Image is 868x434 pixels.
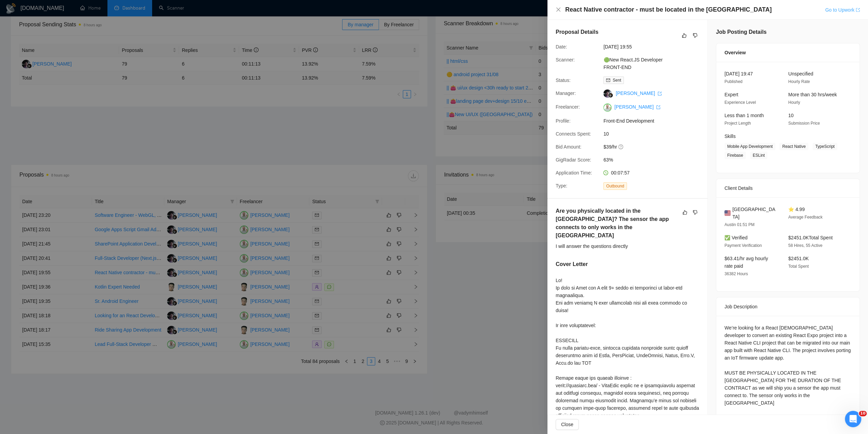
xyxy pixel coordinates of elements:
[788,243,822,248] span: 58 Hires, 55 Active
[682,33,687,38] span: like
[614,104,660,110] a: [PERSON_NAME] export
[716,28,766,36] h5: Job Posting Details
[845,411,861,427] iframe: Intercom live chat
[724,71,753,76] span: [DATE] 19:47
[556,90,576,96] span: Manager:
[859,411,867,416] span: 10
[561,421,573,428] span: Close
[556,44,567,50] span: Date:
[724,243,762,248] span: Payment Verification
[724,271,748,276] span: 36382 Hours
[691,208,699,216] button: dislike
[724,121,751,126] span: Project Length
[724,143,775,150] span: Mobile App Development
[556,242,699,250] div: I will answer the questions directly
[724,92,738,97] span: Expert
[788,113,794,118] span: 10
[788,207,805,212] span: ⭐ 4.99
[556,28,598,36] h5: Proposal Details
[750,152,767,159] span: ESLint
[603,170,608,175] span: clock-circle
[656,105,660,109] span: export
[724,235,748,240] span: ✅ Verified
[556,157,591,163] span: GigRadar Score:
[724,79,742,84] span: Published
[693,33,697,38] span: dislike
[788,100,800,105] span: Hourly
[788,92,837,97] span: More than 30 hrs/week
[603,57,662,70] a: 🟢New React.JS Developer FRONT-END
[603,103,612,112] img: c1Ri93TPjpDgnORHfyF7NrLb8fYoPQFU56IwB7oeS2rJUIDibD9JQxtKB7mVfv0KYQ
[779,143,808,150] span: React Native
[616,90,662,96] a: [PERSON_NAME] export
[788,71,813,76] span: Unspecified
[724,113,764,118] span: Less than 1 month
[556,260,588,268] h5: Cover Letter
[724,297,851,316] div: Job Description
[788,215,823,220] span: Average Feedback
[556,104,580,110] span: Freelancer:
[556,7,561,13] button: Close
[603,43,706,51] span: [DATE] 19:55
[788,264,809,269] span: Total Spent
[556,170,592,176] span: Application Time:
[565,5,771,14] h4: React Native contractor - must be located in the [GEOGRAPHIC_DATA]
[618,144,624,150] span: question-circle
[603,130,706,138] span: 10
[788,121,820,126] span: Submission Price
[556,57,575,62] span: Scanner:
[724,152,746,159] span: Firebase
[556,207,678,240] h5: Are you physically located in the [GEOGRAPHIC_DATA]? The sensor the app connects to only works in...
[691,31,699,40] button: dislike
[788,79,810,84] span: Hourly Rate
[603,182,627,190] span: Outbound
[724,49,746,56] span: Overview
[556,144,582,150] span: Bid Amount:
[556,419,579,430] button: Close
[658,92,662,96] span: export
[556,118,571,124] span: Profile:
[812,143,837,150] span: TypeScript
[856,8,860,12] span: export
[556,78,571,83] span: Status:
[681,208,689,216] button: like
[724,256,768,269] span: $63.41/hr avg hourly rate paid
[556,7,561,12] span: close
[680,31,688,40] button: like
[556,131,591,137] span: Connects Spent:
[611,170,630,176] span: 00:07:57
[732,206,777,221] span: [GEOGRAPHIC_DATA]
[613,78,621,83] span: Sent
[603,143,706,151] span: $39/hr
[724,100,756,105] span: Experience Level
[788,256,809,261] span: $2451.0K
[788,235,833,240] span: $2451.0K Total Spent
[825,7,860,13] a: Go to Upworkexport
[724,134,736,139] span: Skills
[603,156,706,164] span: 63%
[608,93,613,98] img: gigradar-bm.png
[724,222,754,227] span: Austin 01:51 PM
[724,179,851,197] div: Client Details
[556,183,567,188] span: Type:
[606,78,610,82] span: mail
[682,210,687,215] span: like
[603,117,706,125] span: Front-End Development
[693,210,697,215] span: dislike
[724,209,731,217] img: 🇺🇸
